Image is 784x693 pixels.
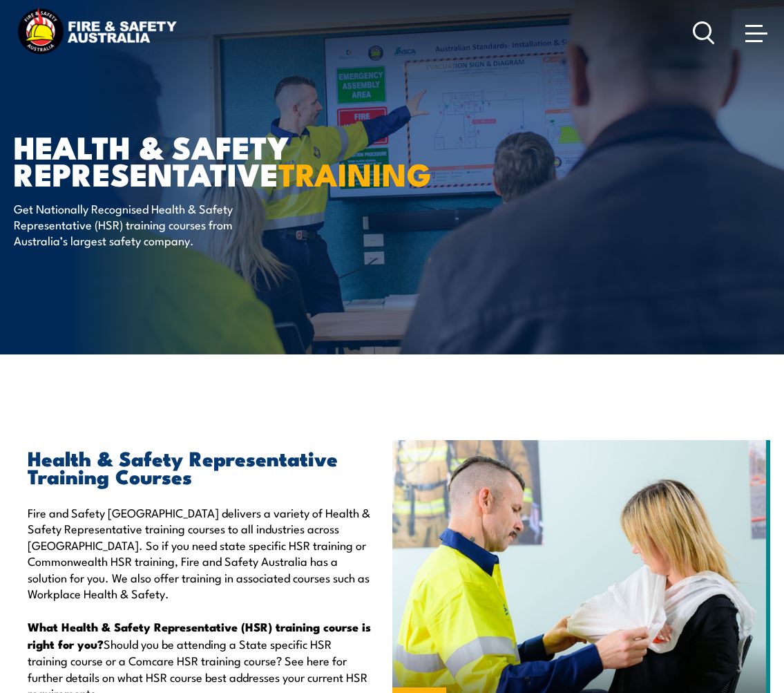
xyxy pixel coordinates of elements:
[28,504,372,601] p: Fire and Safety [GEOGRAPHIC_DATA] delivers a variety of Health & Safety Representative training c...
[28,448,372,484] h2: Health & Safety Representative Training Courses
[14,200,266,249] p: Get Nationally Recognised Health & Safety Representative (HSR) training courses from Australia’s ...
[28,618,371,652] strong: What Health & Safety Representative (HSR) training course is right for you?
[278,149,432,197] strong: TRAINING
[14,133,355,187] h1: Health & Safety Representative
